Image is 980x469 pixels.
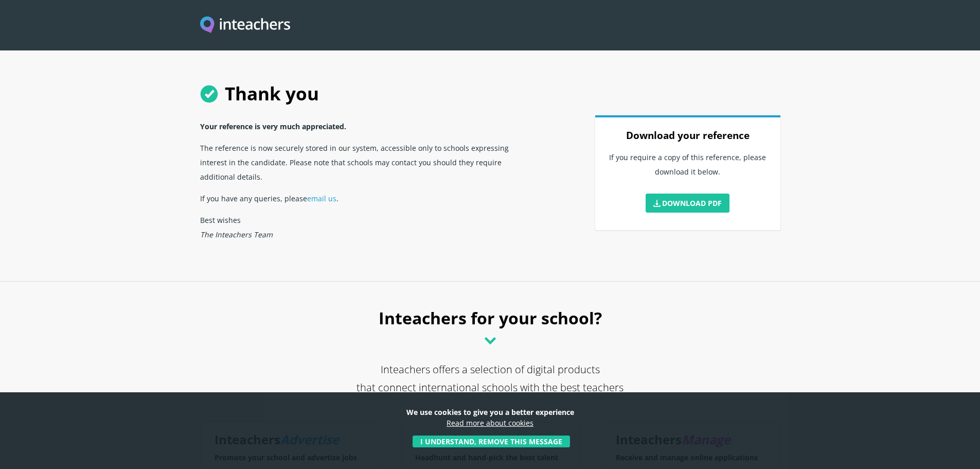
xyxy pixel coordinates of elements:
[406,407,574,417] strong: We use cookies to give you a better experience
[200,16,291,34] img: Inteachers
[200,360,780,414] p: Inteachers offers a selection of digital products that connect international schools with the bes...
[200,16,291,34] a: Visit this site's homepage
[200,115,533,137] p: Your reference is very much appreciated.
[200,209,533,245] p: Best wishes
[413,436,570,447] button: I understand, remove this message
[200,72,780,115] h1: Thank you
[646,194,730,213] a: Download PDF
[307,194,336,203] a: email us
[200,230,273,239] em: The Inteachers Team
[608,125,768,146] h3: Download your reference
[200,187,533,209] p: If you have any queries, please .
[200,137,533,187] p: The reference is now securely stored in our system, accessible only to schools expressing interes...
[447,418,533,428] a: Read more about cookies
[608,146,768,189] p: If you require a copy of this reference, please download it below.
[200,303,780,360] h2: Inteachers for your school?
